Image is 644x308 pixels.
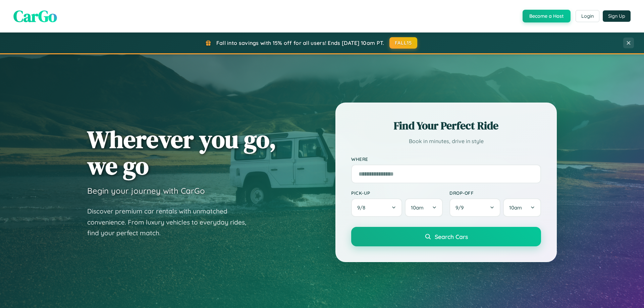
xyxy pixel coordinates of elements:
[351,198,402,217] button: 9/8
[603,10,631,22] button: Sign Up
[87,186,205,196] h3: Begin your journey with CarGo
[351,136,541,146] p: Book in minutes, drive in style
[435,233,468,240] span: Search Cars
[449,190,541,196] label: Drop-off
[216,40,384,46] span: Fall into savings with 15% off for all users! Ends [DATE] 10am PT.
[357,204,369,211] span: 9 / 8
[389,37,418,49] button: FALL15
[351,156,541,162] label: Where
[351,190,443,196] label: Pick-up
[449,198,500,217] button: 9/9
[351,227,541,246] button: Search Cars
[576,10,599,22] button: Login
[509,204,522,211] span: 10am
[13,5,57,27] span: CarGo
[503,198,541,217] button: 10am
[351,118,541,133] h2: Find Your Perfect Ride
[523,10,571,22] button: Become a Host
[411,204,424,211] span: 10am
[405,198,443,217] button: 10am
[87,126,276,179] h1: Wherever you go, we go
[87,206,255,239] p: Discover premium car rentals with unmatched convenience. From luxury vehicles to everyday rides, ...
[455,204,467,211] span: 9 / 9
